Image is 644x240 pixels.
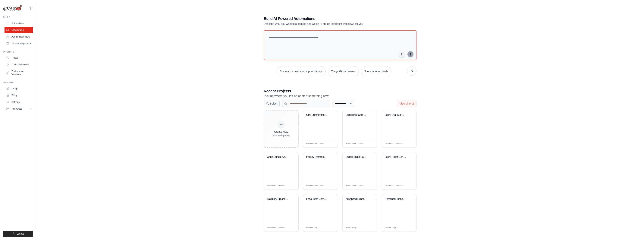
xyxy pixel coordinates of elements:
[5,86,33,92] a: Usage
[5,99,33,105] a: Settings
[397,100,416,107] button: View all (40)
[329,142,332,145] span: Edit
[346,197,368,201] div: Advanced Experiment & A/B Testing Automation
[289,226,293,229] span: Edit
[5,62,33,68] a: LLM Connections
[3,50,33,53] div: Operate
[385,197,408,201] div: Personal Finance Orchestrator (ING to Sheets to Calendar)
[3,5,22,11] img: Logo
[272,134,290,137] div: Start fresh project
[399,52,404,57] button: Click to speak your automation idea
[17,232,24,235] span: Logout
[306,142,324,145] span: Modified about 12 hours
[306,113,329,117] div: Oral Submission Synthesiser
[5,55,33,61] a: Traces
[385,155,408,159] div: Legal Relief Generator - Judicial Review Automation
[346,142,363,145] span: Modified about 18 hours
[346,155,368,159] div: Legal Exhibit Navigator & QA System
[400,102,414,105] span: View all (40)
[407,226,410,229] span: Edit
[5,34,33,40] a: Agents Repository
[329,184,332,187] span: Edit
[3,231,33,237] button: Logout
[368,142,371,145] span: Edit
[346,226,357,229] span: Modified 3 days
[3,81,33,84] div: Manage
[385,226,396,229] span: Modified 7 days
[368,226,371,229] span: Edit
[361,66,391,76] button: Score inbound leads
[5,20,33,26] a: Automations
[346,113,368,117] div: Legal Brief Compiler w. Couchbase
[267,155,290,159] div: Court Bundle Assembly System
[11,107,22,110] span: Resources
[306,226,317,229] span: Modified 1 day
[3,16,33,19] div: Build
[267,226,285,229] span: Modified about 24 hours
[272,130,290,134] div: Create New
[407,184,410,187] span: Edit
[264,22,390,26] p: Describe what you want to automate and watch AI create intelligent workflows for you
[329,226,332,229] span: Edit
[5,41,33,47] a: Tools & Integrations
[5,68,33,77] a: Environment Variables
[385,113,408,117] div: Legal Oral Submission Assistant
[407,142,410,145] span: Edit
[264,16,390,21] h1: Build AI Powered Automations
[264,100,280,107] button: Select
[289,184,293,187] span: Edit
[306,197,329,201] div: Legal Brief Compiler & Judicial Review Assistant
[277,66,325,76] button: Summarize customer support tickets
[267,197,290,201] div: Statutory Breach Scanner - Irish Legal Document Analysis
[346,184,363,187] span: Modified about 23 hours
[328,66,359,76] button: Triage GitHub issues
[5,106,33,112] button: Resources
[385,184,403,187] span: Modified about 23 hours
[385,142,403,145] span: Modified about 22 hours
[368,184,371,187] span: Edit
[264,88,416,94] h3: Recent Projects
[306,155,329,159] div: Perjury Detection System
[306,184,324,187] span: Modified about 23 hours
[407,66,416,76] button: Get new suggestions
[264,94,416,99] p: Pick up where you left off or start something new
[5,92,33,98] a: Billing
[267,184,285,187] span: Modified about 23 hours
[5,27,33,33] a: Crew Studio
